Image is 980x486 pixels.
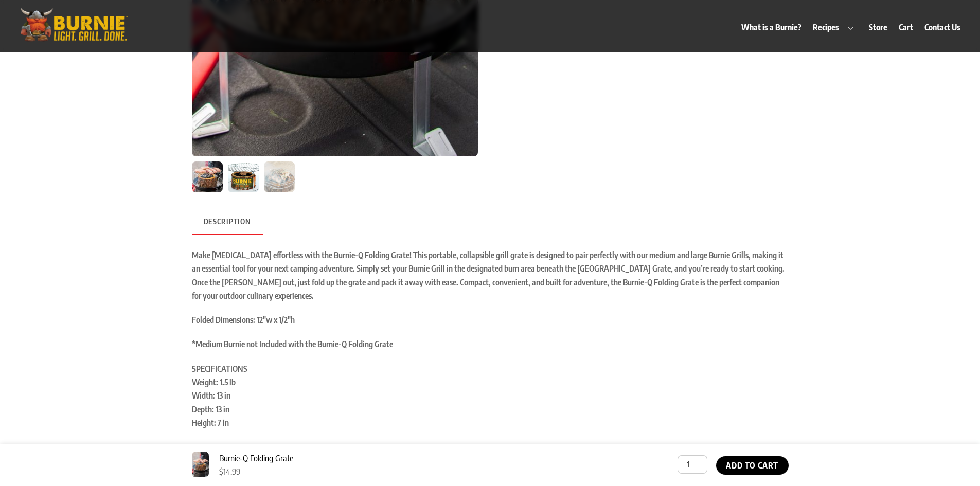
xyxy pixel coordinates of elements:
p: Folded Dimensions: 12″w x 1/2″h [192,313,789,327]
span: Burnie-Q Folding Grate [219,453,293,463]
img: burniegrill.com-logo-high-res-2020110_500px [14,5,133,44]
a: Cart [894,15,918,39]
p: *Medium Burnie not Included with the Burnie-Q Folding Grate [192,337,789,351]
a: Burnie Grill [14,29,133,47]
img: Burnie-Q Folding Grate - Image 2 [228,161,259,192]
a: What is a Burnie? [737,15,807,39]
a: Store [864,15,892,39]
img: Burnie-Q Folding Grate [192,452,209,477]
a: Recipes [808,15,863,39]
p: Make [MEDICAL_DATA] effortless with the Burnie-Q Folding Grate! This portable, collapsible grill ... [192,248,789,303]
img: Burnie-Q Folding Grate - Image 3 [264,161,295,192]
bdi: 14.99 [219,466,240,477]
input: Product quantity [678,455,707,474]
button: Add to cart [716,457,789,475]
a: Contact Us [920,15,966,39]
a: Description [192,209,263,234]
p: SPECIFICATIONS Weight: 1.5 lb Width: 13 in Depth: 13 in Height: 7 in [192,362,789,430]
img: Burnie-Q Folding Grate [192,161,223,192]
span: $ [219,466,223,477]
